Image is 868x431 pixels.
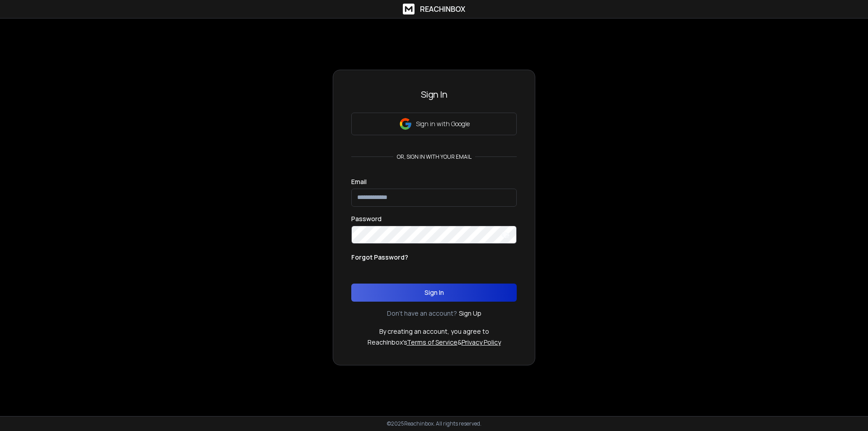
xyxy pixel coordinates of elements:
[351,284,517,302] button: Sign In
[368,338,501,347] p: ReachInbox's &
[420,4,465,14] h1: ReachInbox
[351,216,382,222] label: Password
[351,179,367,185] label: Email
[351,253,408,262] p: Forgot Password?
[379,327,489,336] p: By creating an account, you agree to
[393,153,475,161] p: or, sign in with your email
[459,309,481,318] a: Sign Up
[351,88,517,101] h3: Sign In
[387,309,457,318] p: Don't have an account?
[407,338,458,346] a: Terms of Service
[387,420,481,427] p: © 2025 Reachinbox. All rights reserved.
[462,338,501,346] a: Privacy Policy
[416,119,470,128] p: Sign in with Google
[403,4,465,14] a: ReachInbox
[351,113,517,135] button: Sign in with Google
